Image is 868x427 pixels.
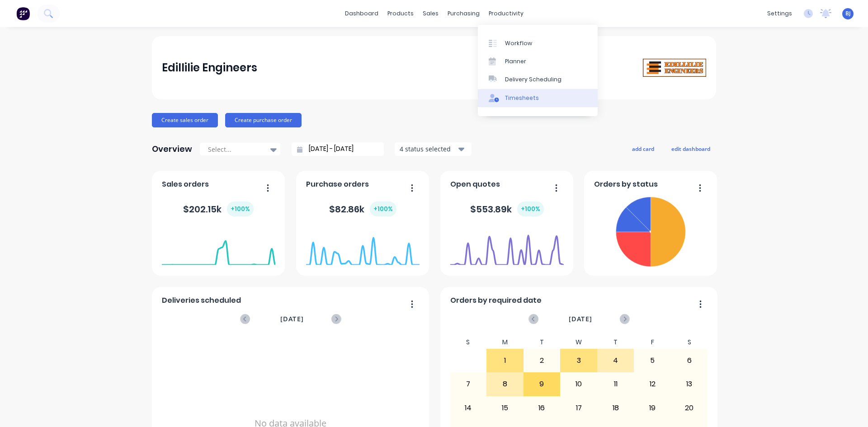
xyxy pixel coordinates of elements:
[450,373,486,395] div: 7
[665,143,716,155] button: edit dashboard
[505,57,526,66] div: Planner
[227,202,254,216] div: + 100 %
[569,314,592,324] span: [DATE]
[487,349,523,372] div: 1
[561,349,597,372] div: 3
[763,7,797,20] div: settings
[162,59,257,77] div: Edillilie Engineers
[598,373,634,395] div: 11
[16,7,30,20] img: Factory
[450,179,500,190] span: Open quotes
[524,373,560,395] div: 9
[340,7,383,20] a: dashboard
[152,140,192,158] div: Overview
[505,39,532,47] div: Workflow
[517,202,544,216] div: + 100 %
[478,52,598,70] a: Planner
[383,7,418,20] div: products
[152,113,218,127] button: Create sales order
[280,314,304,324] span: [DATE]
[505,75,561,84] div: Delivery Scheduling
[634,373,670,395] div: 12
[561,373,597,395] div: 10
[524,336,561,349] div: T
[486,336,524,349] div: M
[443,7,484,20] div: purchasing
[478,70,598,89] a: Delivery Scheduling
[524,349,560,372] div: 2
[845,9,851,18] span: BJ
[306,179,369,190] span: Purchase orders
[598,397,634,419] div: 18
[329,202,396,216] div: $ 82.86k
[626,143,660,155] button: add card
[560,336,597,349] div: W
[524,397,560,419] div: 16
[505,94,539,102] div: Timesheets
[478,34,598,52] a: Workflow
[597,336,634,349] div: T
[418,7,443,20] div: sales
[594,179,658,190] span: Orders by status
[643,59,706,77] img: Edillilie Engineers
[598,349,634,372] div: 4
[671,349,708,372] div: 6
[395,142,472,156] button: 4 status selected
[634,397,670,419] div: 19
[450,336,487,349] div: S
[487,397,523,419] div: 15
[484,7,528,20] div: productivity
[634,336,671,349] div: F
[671,336,708,349] div: S
[470,202,544,216] div: $ 553.89k
[370,202,396,216] div: + 100 %
[225,113,302,127] button: Create purchase order
[634,349,670,372] div: 5
[183,202,254,216] div: $ 202.15k
[671,373,708,395] div: 13
[400,144,457,154] div: 4 status selected
[162,179,209,190] span: Sales orders
[478,89,598,107] a: Timesheets
[671,397,708,419] div: 20
[162,295,241,306] span: Deliveries scheduled
[450,397,486,419] div: 14
[487,373,523,395] div: 8
[561,397,597,419] div: 17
